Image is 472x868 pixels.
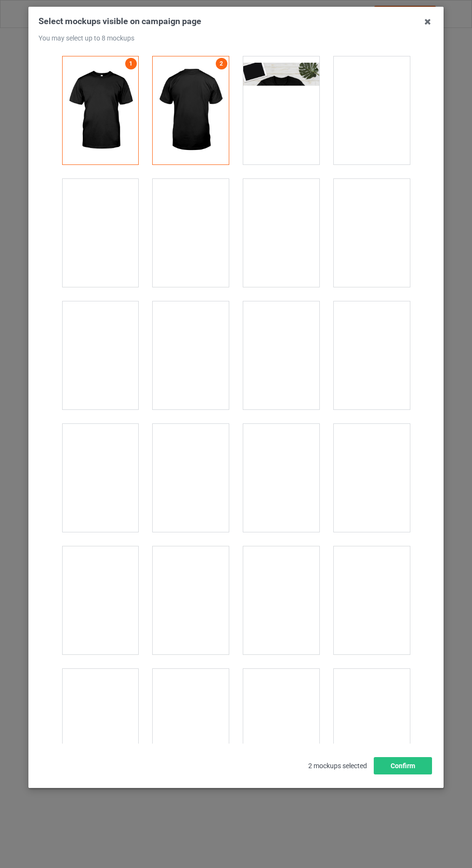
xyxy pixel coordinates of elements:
a: 2 [215,58,227,69]
a: 1 [125,58,137,69]
span: You may select up to 8 mockups [39,34,134,42]
button: Confirm [374,757,432,774]
span: Select mockups visible on campaign page [39,16,201,26]
span: 2 mockups selected [302,755,374,776]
